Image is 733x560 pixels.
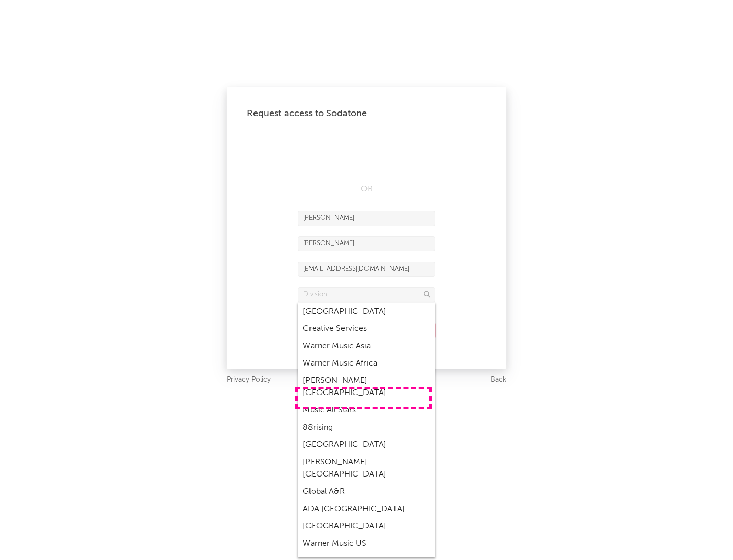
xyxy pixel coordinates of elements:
a: Privacy Policy [227,374,271,386]
div: OR [298,183,435,195]
div: Creative Services [298,320,435,338]
input: Email [298,262,435,277]
div: Warner Music Africa [298,355,435,372]
div: Warner Music US [298,535,435,552]
div: Warner Music Asia [298,338,435,355]
div: [PERSON_NAME] [GEOGRAPHIC_DATA] [298,372,435,402]
div: [GEOGRAPHIC_DATA] [298,436,435,454]
div: [GEOGRAPHIC_DATA] [298,518,435,535]
div: 88rising [298,419,435,436]
div: Music All Stars [298,402,435,419]
div: Global A&R [298,483,435,500]
div: ADA [GEOGRAPHIC_DATA] [298,500,435,518]
input: Last Name [298,236,435,251]
div: [PERSON_NAME] [GEOGRAPHIC_DATA] [298,454,435,483]
input: Division [298,287,435,302]
input: First Name [298,211,435,226]
a: Back [491,374,506,386]
div: Request access to Sodatone [247,107,486,120]
div: [GEOGRAPHIC_DATA] [298,303,435,320]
